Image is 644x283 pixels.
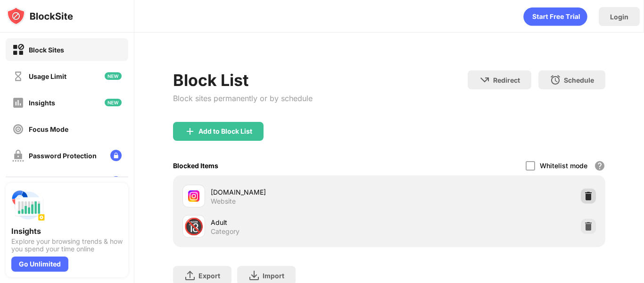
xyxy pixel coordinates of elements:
[610,13,628,21] div: Login
[12,97,24,109] img: insights-off.svg
[540,162,587,170] div: Whitelist mode
[263,272,284,280] div: Import
[29,46,64,54] div: Block Sites
[105,72,122,80] img: new-icon.svg
[12,123,24,135] img: focus-off.svg
[29,99,55,107] div: Insights
[173,70,313,90] div: Block List
[29,125,68,133] div: Focus Mode
[173,162,218,170] div: Blocked Items
[12,150,24,162] img: password-protection-off.svg
[11,257,68,272] div: Go Unlimited
[29,152,97,160] div: Password Protection
[211,187,389,197] div: [DOMAIN_NAME]
[211,227,239,236] div: Category
[12,44,24,56] img: block-on.svg
[11,238,123,253] div: Explore your browsing trends & how you spend your time online
[533,14,580,19] g: Start Free Trial
[12,70,24,82] img: time-usage-off.svg
[105,99,122,106] img: new-icon.svg
[211,217,389,227] div: Adult
[184,217,204,236] div: 🔞
[110,150,122,161] img: lock-menu.svg
[564,76,594,84] div: Schedule
[173,94,313,103] div: Block sites permanently or by schedule
[110,176,122,188] img: lock-menu.svg
[198,272,220,280] div: Export
[188,190,199,202] img: favicons
[211,197,236,206] div: Website
[493,76,520,84] div: Redirect
[11,226,123,236] div: Insights
[523,7,587,26] div: animation
[29,72,66,80] div: Usage Limit
[11,189,45,223] img: push-insights.svg
[7,7,73,26] img: logo-blocksite.svg
[12,176,24,188] img: customize-block-page-off.svg
[198,128,252,135] div: Add to Block List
